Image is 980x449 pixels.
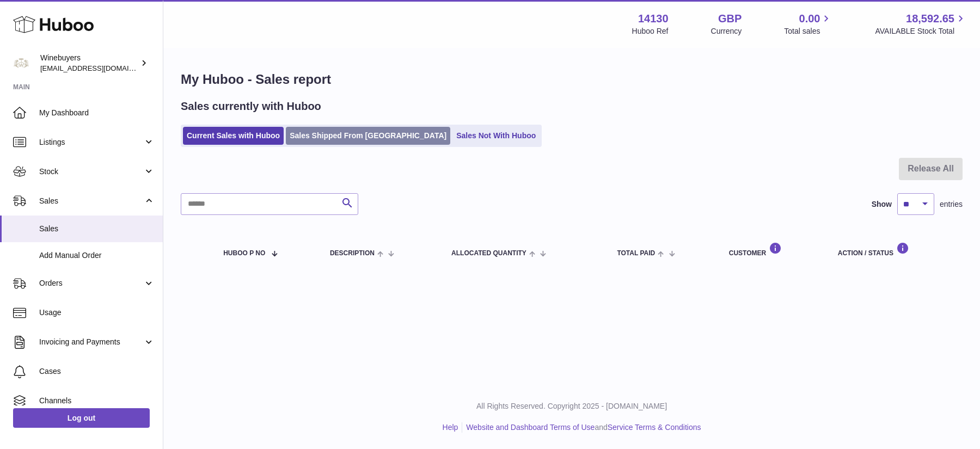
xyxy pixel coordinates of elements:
span: ALLOCATED Quantity [451,250,526,257]
span: Total sales [784,26,832,36]
div: Currency [711,26,742,36]
span: Description [330,250,375,257]
a: Service Terms & Conditions [608,423,701,432]
p: All Rights Reserved. Copyright 2025 - [DOMAIN_NAME] [172,401,971,411]
a: Log out [13,408,150,428]
a: Current Sales with Huboo [183,127,284,145]
img: ben@winebuyers.com [13,55,29,71]
span: My Dashboard [39,108,155,118]
span: Cases [39,366,155,377]
span: 18,592.65 [906,11,954,26]
a: Help [443,423,458,432]
a: Sales Shipped From [GEOGRAPHIC_DATA] [286,127,450,145]
strong: GBP [718,11,742,26]
span: AVAILABLE Stock Total [875,26,967,36]
span: Channels [39,396,155,406]
span: [EMAIL_ADDRESS][DOMAIN_NAME] [40,64,160,72]
a: 18,592.65 AVAILABLE Stock Total [875,11,967,36]
strong: 14130 [638,11,669,26]
span: Huboo P no [223,250,265,257]
span: Listings [39,137,143,147]
span: Usage [39,307,155,318]
span: Orders [39,278,143,288]
div: Customer [729,242,816,257]
span: Add Manual Order [39,250,155,261]
span: 0.00 [799,11,820,26]
li: and [462,422,701,433]
h2: Sales currently with Huboo [181,99,321,114]
span: Total paid [617,250,655,257]
span: Stock [39,167,143,177]
div: Huboo Ref [632,26,669,36]
span: Sales [39,224,155,234]
div: Action / Status [838,242,952,257]
a: 0.00 Total sales [784,11,832,36]
span: entries [940,199,963,210]
span: Invoicing and Payments [39,337,143,347]
h1: My Huboo - Sales report [181,71,963,88]
span: Sales [39,196,143,206]
div: Winebuyers [40,53,138,73]
label: Show [872,199,892,210]
a: Sales Not With Huboo [452,127,540,145]
a: Website and Dashboard Terms of Use [466,423,595,432]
